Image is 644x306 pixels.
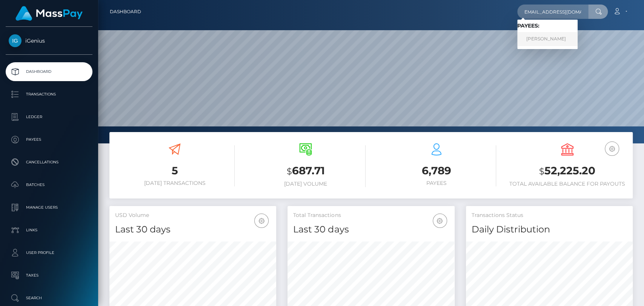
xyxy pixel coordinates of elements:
[9,157,89,168] p: Cancellations
[9,247,89,258] p: User Profile
[9,202,89,213] p: Manage Users
[472,223,627,236] h4: Daily Distribution
[115,223,271,236] h4: Last 30 days
[6,37,92,44] span: iGenius
[6,108,92,126] a: Ledger
[15,6,83,21] img: MassPay Logo
[9,66,89,77] p: Dashboard
[287,166,292,177] small: $
[6,175,92,194] a: Batches
[6,153,92,172] a: Cancellations
[539,166,544,177] small: $
[6,266,92,285] a: Taxes
[507,181,627,187] h6: Total Available Balance for Payouts
[115,212,271,219] h5: USD Volume
[517,5,588,19] input: Search...
[472,212,627,219] h5: Transactions Status
[115,180,235,186] h6: [DATE] Transactions
[6,221,92,240] a: Links
[9,292,89,304] p: Search
[6,62,92,81] a: Dashboard
[9,89,89,100] p: Transactions
[9,179,89,191] p: Batches
[115,163,235,178] h3: 5
[9,134,89,145] p: Payees
[293,223,449,236] h4: Last 30 days
[6,198,92,217] a: Manage Users
[246,181,366,187] h6: [DATE] Volume
[6,130,92,149] a: Payees
[9,270,89,281] p: Taxes
[6,85,92,104] a: Transactions
[110,4,141,20] a: Dashboard
[517,23,578,29] h6: Payees:
[9,111,89,123] p: Ledger
[9,225,89,236] p: Links
[9,34,22,47] img: iGenius
[517,32,578,46] a: [PERSON_NAME]
[507,163,627,179] h3: 52,225.20
[377,180,496,186] h6: Payees
[293,212,449,219] h5: Total Transactions
[6,243,92,262] a: User Profile
[246,163,366,179] h3: 687.71
[377,163,496,178] h3: 6,789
